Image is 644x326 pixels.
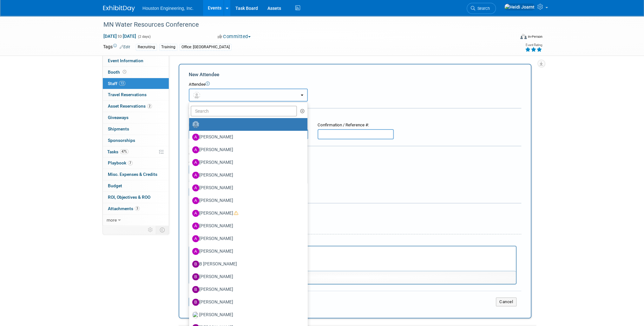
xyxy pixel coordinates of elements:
[192,196,301,206] label: [PERSON_NAME]
[159,44,177,50] div: Training
[108,70,128,75] span: Booth
[189,113,521,119] div: Registration / Ticket Info (optional)
[192,235,199,242] img: A.jpg
[108,126,129,131] span: Shipments
[189,151,521,157] div: Cost:
[145,226,156,234] td: Personalize Event Tab Strip
[103,78,169,89] a: Staff13
[108,103,152,109] span: Asset Reservations
[192,170,301,180] label: [PERSON_NAME]
[101,19,505,30] div: MN Water Resources Conference
[192,210,199,217] img: A.jpg
[147,104,152,109] span: 2
[108,81,125,86] span: Staff
[117,34,123,39] span: to
[108,92,147,97] span: Travel Reservations
[192,284,301,295] label: [PERSON_NAME]
[103,169,169,180] a: Misc. Expenses & Credits
[189,208,521,214] div: Misc. Attachments & Notes
[192,121,199,128] img: Unassigned-User-Icon.png
[192,273,199,280] img: B.jpg
[475,6,490,11] span: Search
[122,70,128,74] span: Booth not reserved yet
[192,261,199,268] img: B.jpg
[180,44,232,50] div: Office: [GEOGRAPHIC_DATA]
[103,146,169,157] a: Tasks47%
[192,208,301,218] label: [PERSON_NAME]
[192,132,301,142] label: [PERSON_NAME]
[103,180,169,191] a: Budget
[189,246,516,271] iframe: Rich Text Area
[108,115,128,120] span: Giveaways
[119,81,125,86] span: 13
[103,67,169,78] a: Booth
[103,89,169,100] a: Travel Reservations
[528,34,542,39] div: In-Person
[496,297,516,306] button: Cancel
[108,206,140,211] span: Attachments
[120,149,128,154] span: 47%
[192,134,199,141] img: A.jpg
[215,33,253,40] button: Committed
[108,160,133,165] span: Playbook
[103,203,169,214] a: Attachments3
[192,310,301,320] label: [PERSON_NAME]
[103,43,130,51] td: Tags
[191,106,297,116] input: Search
[135,206,140,211] span: 3
[103,157,169,169] a: Playbook7
[192,184,199,191] img: A.jpg
[192,259,301,269] label: B [PERSON_NAME]
[108,183,122,188] span: Budget
[192,223,199,230] img: A.jpg
[103,55,169,66] a: Event Information
[103,123,169,135] a: Shipments
[103,192,169,203] a: ROI, Objectives & ROO
[192,146,199,153] img: A.jpg
[192,246,301,256] label: [PERSON_NAME]
[192,248,199,255] img: A.jpg
[128,161,133,165] span: 7
[192,197,199,204] img: A.jpg
[156,226,169,234] td: Toggle Event Tabs
[467,3,496,14] a: Search
[103,215,169,226] a: more
[192,183,301,193] label: [PERSON_NAME]
[108,172,157,177] span: Misc. Expenses & Credits
[192,172,199,179] img: A.jpg
[103,33,136,39] span: [DATE] [DATE]
[192,297,301,307] label: [PERSON_NAME]
[136,44,157,50] div: Recruiting
[520,34,527,39] img: Format-Inperson.png
[137,35,151,39] span: (2 days)
[108,195,150,200] span: ROI, Objectives & ROO
[192,234,301,244] label: [PERSON_NAME]
[108,58,143,63] span: Event Information
[192,286,199,293] img: B.jpg
[192,272,301,282] label: [PERSON_NAME]
[120,45,130,49] a: Edit
[189,71,521,78] div: New Attendee
[107,217,117,223] span: more
[107,149,128,154] span: Tasks
[318,122,394,128] div: Confirmation / Reference #:
[189,239,516,245] div: Notes
[103,112,169,123] a: Giveaways
[192,145,301,155] label: [PERSON_NAME]
[504,3,535,10] img: Heidi Joarnt
[477,33,542,43] div: Event Format
[103,5,135,12] img: ExhibitDay
[192,221,301,231] label: [PERSON_NAME]
[103,101,169,112] a: Asset Reservations2
[192,159,199,166] img: A.jpg
[192,299,199,306] img: B.jpg
[525,43,542,47] div: Event Rating
[108,138,135,143] span: Sponsorships
[192,157,301,168] label: [PERSON_NAME]
[142,6,194,11] span: Houston Engineering, Inc.
[103,135,169,146] a: Sponsorships
[189,82,521,88] div: Attendee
